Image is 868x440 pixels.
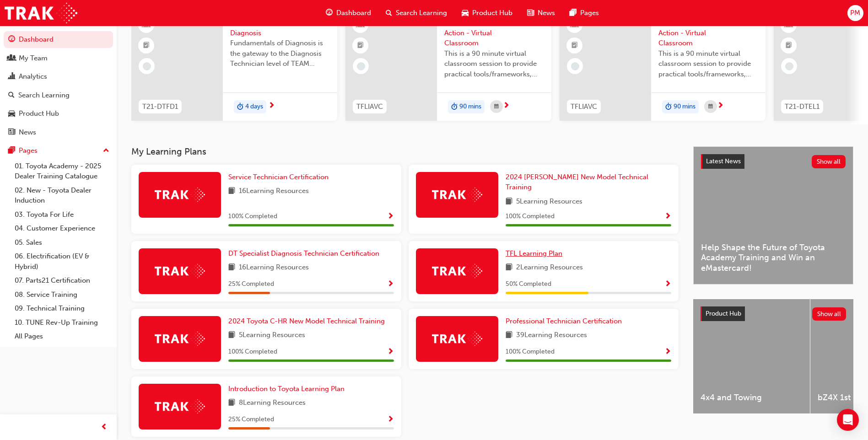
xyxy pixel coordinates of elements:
a: Product HubShow all [701,306,846,321]
span: 100 % Completed [506,211,555,222]
span: Introduction to Toyota Learning Plan [228,385,345,393]
button: Show Progress [664,211,671,222]
span: Show Progress [387,213,394,221]
a: search-iconSearch Learning [378,4,454,22]
a: 07. Parts21 Certification [11,274,113,288]
span: PM [850,8,860,18]
span: Show Progress [664,280,671,289]
span: news-icon [527,7,534,19]
span: Show Progress [387,348,394,356]
a: 0T21-DTFD1DT Fundamentals of DiagnosisFundamentals of Diagnosis is the gateway to the Diagnosis T... [131,10,337,121]
button: Show all [812,307,846,321]
a: 2024 [PERSON_NAME] New Model Technical Training [506,172,671,193]
a: My Team [4,50,113,67]
a: Search Learning [4,87,113,104]
a: 03. Toyota For Life [11,208,113,222]
span: up-icon [103,145,109,157]
button: Show all [812,155,846,168]
span: calendar-icon [494,101,499,113]
span: 5 Learning Resources [239,330,305,341]
span: Product Hub [472,8,512,18]
span: 4x4 and Towing [701,392,803,403]
span: TFL Learning Plan [506,249,562,258]
span: car-icon [462,7,469,19]
button: Pages [4,142,113,159]
span: Show Progress [664,213,671,221]
div: Pages [19,145,38,156]
span: Show Progress [664,348,671,356]
button: Show Progress [387,211,394,222]
span: Show Progress [387,416,394,424]
div: Search Learning [18,90,70,101]
span: duration-icon [237,101,243,113]
span: Pages [580,8,599,18]
span: 2024 Toyota C-HR New Model Technical Training [228,317,385,325]
span: car-icon [8,110,15,118]
span: book-icon [506,196,512,208]
a: Analytics [4,68,113,85]
span: booktick-icon [143,40,150,52]
span: 100 % Completed [228,347,277,357]
button: DashboardMy TeamAnalyticsSearch LearningProduct HubNews [4,29,113,142]
a: 02. New - Toyota Dealer Induction [11,183,113,208]
a: car-iconProduct Hub [454,4,520,22]
a: news-iconNews [520,4,562,22]
button: Show Progress [387,346,394,358]
span: Service Technician Certification [228,173,329,181]
a: 08. Service Training [11,288,113,302]
div: Product Hub [19,108,59,119]
img: Trak [155,399,205,413]
span: book-icon [506,262,512,274]
span: 4 days [245,102,263,112]
span: booktick-icon [357,40,364,52]
span: 90 mins [674,102,695,112]
a: guage-iconDashboard [318,4,378,22]
span: 100 % Completed [506,347,555,357]
span: Show Progress [387,280,394,289]
span: search-icon [386,7,392,19]
img: Trak [155,332,205,346]
span: Toyota For Life In Action - Virtual Classroom [658,17,758,48]
span: This is a 90 minute virtual classroom session to provide practical tools/frameworks, behaviours a... [658,48,758,80]
span: 50 % Completed [506,279,551,290]
a: Latest NewsShow allHelp Shape the Future of Toyota Academy Training and Win an eMastercard! [693,146,853,284]
span: pages-icon [570,7,577,19]
a: pages-iconPages [562,4,606,22]
a: 4x4 and Towing [693,299,810,413]
a: Dashboard [4,31,113,48]
button: PM [847,5,863,21]
span: calendar-icon [708,101,713,113]
a: TFL Learning Plan [506,248,566,259]
span: prev-icon [101,422,108,433]
span: search-icon [8,91,15,100]
span: DT Fundamentals of Diagnosis [230,17,330,38]
span: people-icon [8,54,15,63]
img: Trak [432,188,482,202]
a: Professional Technician Certification [506,316,625,327]
span: book-icon [228,397,235,409]
span: duration-icon [451,101,458,113]
span: next-icon [268,102,275,110]
span: 2 Learning Resources [516,262,583,274]
span: TFLIAVC [356,102,383,112]
a: Product Hub [4,105,113,122]
span: booktick-icon [786,40,792,52]
span: 100 % Completed [228,211,277,222]
div: My Team [19,53,48,64]
span: DT Specialist Diagnosis Technician Certification [228,249,379,258]
span: T21-DTFD1 [142,102,178,112]
span: Product Hub [706,310,741,317]
span: Fundamentals of Diagnosis is the gateway to the Diagnosis Technician level of TEAM Training and s... [230,38,330,69]
a: All Pages [11,329,113,343]
span: TFLIAVC [571,102,597,112]
div: Analytics [19,71,47,82]
span: book-icon [228,186,235,197]
a: Latest NewsShow all [701,154,846,169]
span: Professional Technician Certification [506,317,622,325]
span: Search Learning [396,8,447,18]
a: 01. Toyota Academy - 2025 Dealer Training Catalogue [11,159,113,183]
span: Toyota For Life In Action - Virtual Classroom [444,17,544,48]
span: pages-icon [8,147,15,155]
button: Show Progress [387,279,394,290]
a: 04. Customer Experience [11,221,113,236]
